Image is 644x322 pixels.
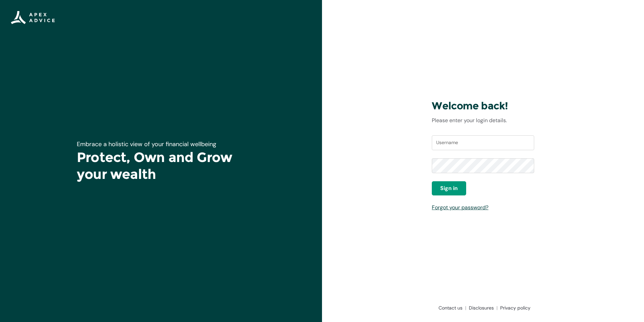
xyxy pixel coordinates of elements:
h1: Protect, Own and Grow your wealth [77,149,245,183]
p: Please enter your login details. [432,116,534,125]
button: Sign in [432,181,466,195]
span: Sign in [440,184,458,192]
h3: Welcome back! [432,100,534,112]
a: Disclosures [466,304,497,311]
input: Username [432,135,534,150]
a: Forgot your password? [432,204,488,211]
a: Contact us [436,304,466,311]
img: Apex Advice Group [11,11,55,24]
span: Embrace a holistic view of your financial wellbeing [77,140,216,148]
a: Privacy policy [497,304,530,311]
